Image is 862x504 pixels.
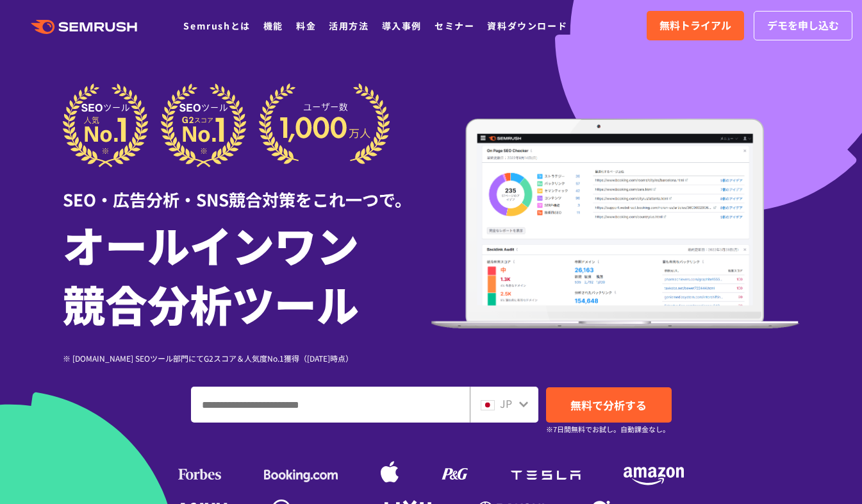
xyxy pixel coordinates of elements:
[263,19,283,32] a: 機能
[183,19,250,32] a: Semrushとは
[329,19,369,32] a: 活用方法
[435,19,474,32] a: セミナー
[659,17,731,34] span: 無料トライアル
[546,423,670,435] small: ※7日間無料でお試し。自動課金なし。
[570,397,647,413] span: 無料で分析する
[767,17,839,34] span: デモを申し込む
[63,352,431,364] div: ※ [DOMAIN_NAME] SEOツール部門にてG2スコア＆人気度No.1獲得（[DATE]時点）
[63,167,431,212] div: SEO・広告分析・SNS競合対策をこれ一つで。
[754,11,852,40] a: デモを申し込む
[192,387,469,422] input: ドメイン、キーワードまたはURLを入力してください
[296,19,316,32] a: 料金
[382,19,422,32] a: 導入事例
[546,387,672,423] a: 無料で分析する
[63,215,431,333] h1: オールインワン 競合分析ツール
[500,396,512,411] span: JP
[647,11,744,40] a: 無料トライアル
[487,19,567,32] a: 資料ダウンロード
